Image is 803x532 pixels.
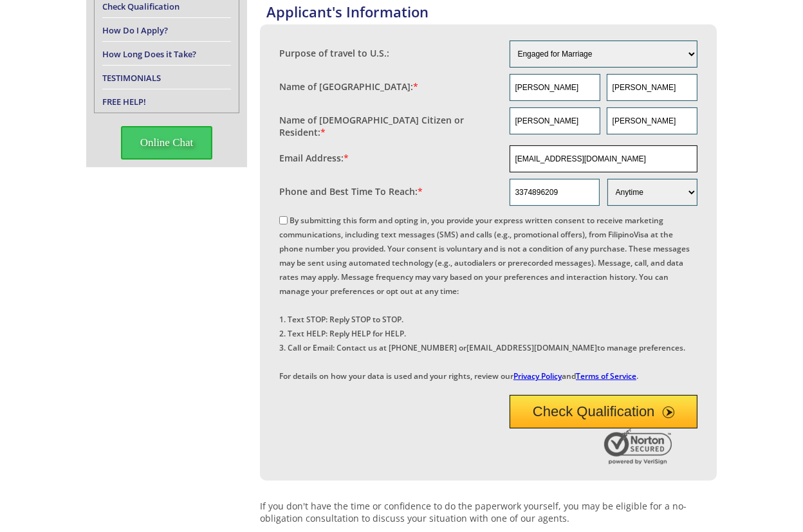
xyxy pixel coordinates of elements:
[510,74,600,101] input: First Name
[279,216,288,225] input: By submitting this form and opting in, you provide your express written consent to receive market...
[279,114,497,138] label: Name of [DEMOGRAPHIC_DATA] Citizen or Resident:
[102,24,168,36] a: How Do I Apply?
[510,395,698,428] button: Check Qualification
[121,126,213,160] span: Online Chat
[513,371,562,381] a: Privacy Policy
[607,74,697,101] input: Last Name
[279,47,389,59] label: Purpose of travel to U.S.:
[576,371,636,381] a: Terms of Service
[102,1,180,12] a: Check Qualification
[279,185,423,197] label: Phone and Best Time To Reach:
[102,48,196,60] a: How Long Does it Take?
[510,179,600,206] input: Phone
[607,179,697,206] select: Phone and Best Reach Time are required.
[102,96,146,107] a: FREE HELP!
[279,152,349,164] label: Email Address:
[279,80,418,93] label: Name of [GEOGRAPHIC_DATA]:
[510,107,600,134] input: First Name
[607,107,697,134] input: Last Name
[510,145,698,172] input: Email Address
[604,428,675,464] img: Norton Secured
[102,72,161,84] a: TESTIMONIALS
[266,2,717,21] h4: Applicant's Information
[279,215,690,381] label: By submitting this form and opting in, you provide your express written consent to receive market...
